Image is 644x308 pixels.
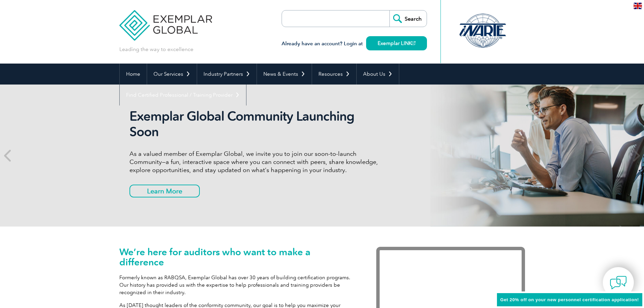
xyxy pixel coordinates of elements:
[282,40,427,48] h3: Already have an account? Login at
[634,3,642,9] img: en
[357,64,399,85] a: About Us
[366,36,427,50] a: Exemplar LINK
[119,274,356,296] p: Formerly known as RABQSA, Exemplar Global has over 30 years of building certification programs. O...
[389,10,427,27] input: Search
[197,64,257,85] a: Industry Partners
[120,64,147,85] a: Home
[312,64,356,85] a: Resources
[129,185,200,197] a: Learn More
[412,41,415,45] img: open_square.png
[257,64,312,85] a: News & Events
[129,150,383,174] p: As a valued member of Exemplar Global, we invite you to join our soon-to-launch Community—a fun, ...
[120,85,246,105] a: Find Certified Professional / Training Provider
[147,64,197,85] a: Our Services
[119,46,193,53] p: Leading the way to excellence
[129,109,383,140] h2: Exemplar Global Community Launching Soon
[610,274,627,291] img: contact-chat.png
[119,247,356,267] h1: We’re here for auditors who want to make a difference
[500,297,639,302] span: Get 20% off on your new personnel certification application!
